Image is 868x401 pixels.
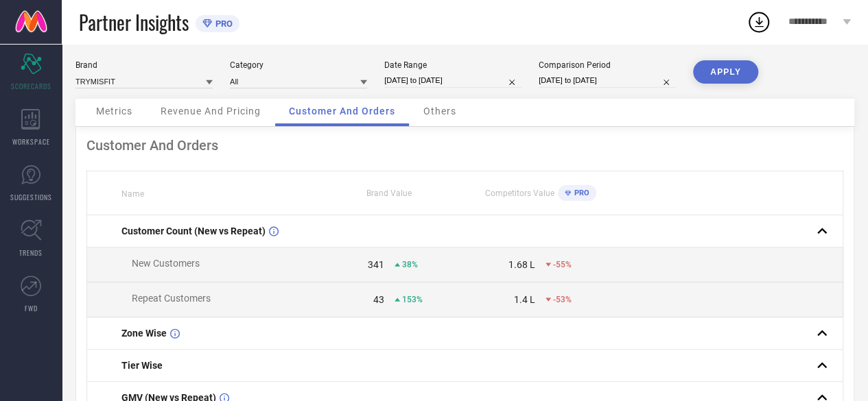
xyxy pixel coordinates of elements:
span: -53% [553,295,572,304]
span: PRO [212,19,233,29]
span: Revenue And Pricing [161,106,261,117]
span: SCORECARDS [11,81,51,91]
div: 1.68 L [508,259,535,270]
span: -55% [553,260,572,269]
span: SUGGESTIONS [10,192,52,202]
div: Brand [75,60,213,70]
div: 43 [373,294,384,305]
span: TRENDS [19,247,43,258]
span: Repeat Customers [132,293,211,304]
div: Open download list [747,10,771,34]
span: Zone Wise [121,328,167,339]
span: Metrics [96,106,132,117]
div: 1.4 L [514,294,535,305]
span: Name [121,189,144,199]
div: Customer And Orders [86,137,843,154]
div: Date Range [384,60,521,70]
input: Select comparison period [539,73,676,88]
span: Customer And Orders [289,106,395,117]
span: Competitors Value [485,189,554,198]
span: FWD [25,303,38,313]
span: Partner Insights [79,8,189,36]
span: 153% [402,295,423,304]
div: Category [230,60,367,70]
span: Brand Value [366,189,412,198]
div: Comparison Period [539,60,676,70]
span: 38% [402,260,418,269]
span: PRO [571,189,589,197]
div: 341 [368,259,384,270]
span: Customer Count (New vs Repeat) [121,226,266,236]
span: New Customers [132,258,200,269]
input: Select date range [384,73,521,88]
span: Others [423,106,456,117]
span: WORKSPACE [12,136,50,147]
button: APPLY [693,60,758,84]
span: Tier Wise [121,360,163,371]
